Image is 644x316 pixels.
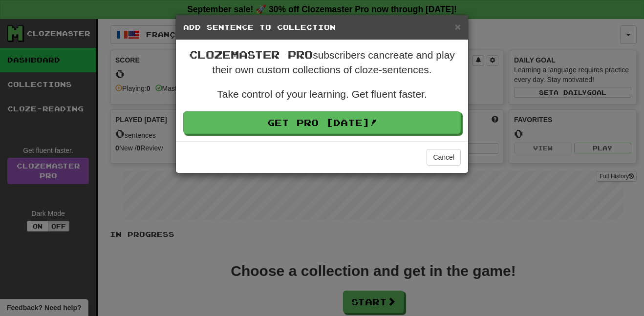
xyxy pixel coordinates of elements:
p: Take control of your learning. Get fluent faster. [183,87,461,102]
p: subscribers can create and play their own custom collections of cloze-sentences. [183,47,461,77]
span: Clozemaster Pro [189,48,313,61]
button: Close [455,21,461,32]
span: × [455,21,461,32]
a: Get Pro [DATE]! [183,111,461,134]
h5: Add Sentence to Collection [183,22,461,32]
button: Cancel [427,149,461,166]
